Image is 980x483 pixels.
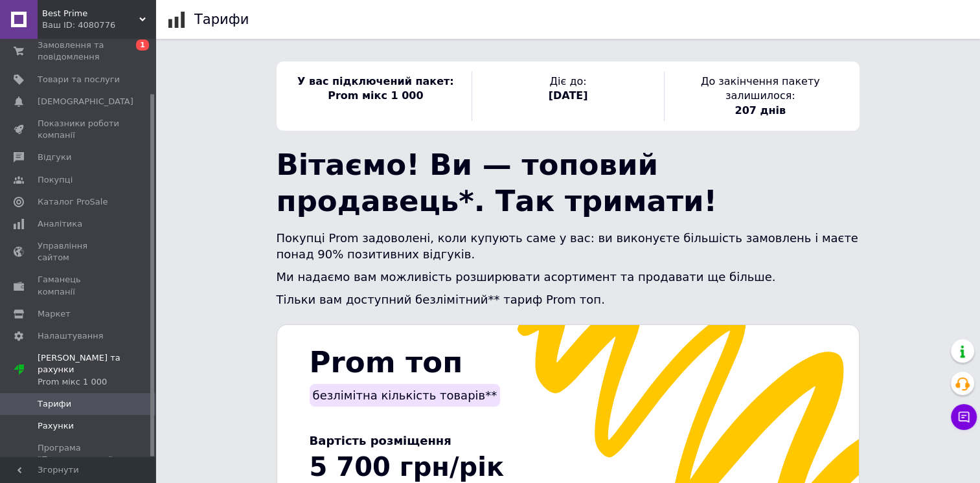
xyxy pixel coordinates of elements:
span: Налаштування [38,330,104,342]
span: Товари та послуги [38,74,120,85]
span: 5 700 грн/рік [310,452,504,482]
span: Вартість розміщення [310,434,451,447]
span: [PERSON_NAME] та рахунки [38,352,155,388]
h1: Тарифи [194,12,249,27]
span: [DEMOGRAPHIC_DATA] [38,96,133,107]
span: Маркет [38,308,71,320]
span: Prom мікс 1 000 [328,89,423,102]
span: Prom топ [310,345,463,379]
span: Замовлення та повідомлення [38,39,120,63]
span: Best Prime [42,8,139,19]
span: Ми надаємо вам можливість розширювати асортимент та продавати ще більше. [277,270,776,284]
span: Тарифи [38,398,71,410]
div: Ваш ID: 4080776 [42,19,155,31]
span: безлімітна кількість товарів** [313,388,497,402]
div: Prom мікс 1 000 [38,376,155,388]
span: У вас підключений пакет: [297,75,454,87]
span: До закінчення пакету залишилося: [701,75,820,102]
span: Показники роботи компанії [38,118,120,141]
span: Каталог ProSale [38,196,108,208]
span: Тільки вам доступний безлімітний** тариф Prom топ. [277,293,605,306]
span: Гаманець компанії [38,274,120,297]
span: Управління сайтом [38,240,120,264]
span: 1 [136,39,149,51]
button: Чат з покупцем [951,404,977,430]
span: Рахунки [38,420,74,432]
span: Аналітика [38,218,82,230]
span: Покупці [38,174,73,186]
span: Покупці Prom задоволені, коли купують саме у вас: ви виконуєте більшість замовлень і маєте понад ... [277,231,858,261]
span: Відгуки [38,152,71,163]
span: 207 днів [735,104,786,117]
span: Програма "Приведи друга" [38,442,120,466]
span: Вітаємо! Ви — топовий продавець*. Так тримати! [277,148,717,218]
span: [DATE] [549,89,588,102]
div: Діє до: [472,71,664,121]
